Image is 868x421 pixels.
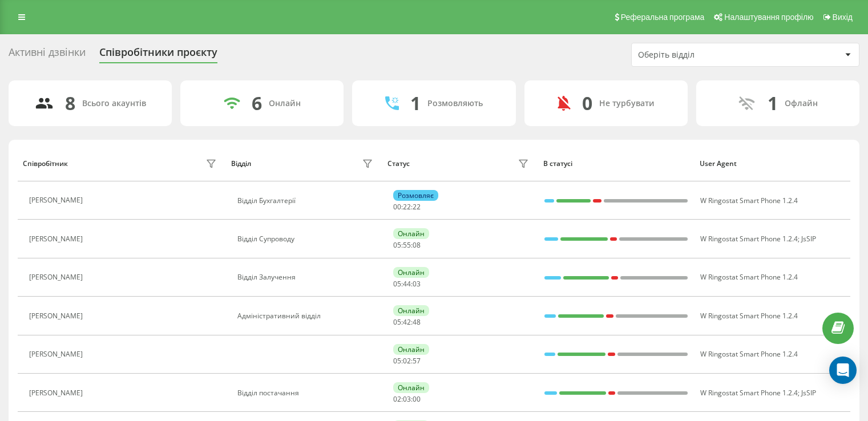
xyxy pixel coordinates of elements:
div: [PERSON_NAME] [29,273,86,281]
div: Розмовляють [427,99,483,108]
span: W Ringostat Smart Phone 1.2.4 [700,388,798,398]
div: Онлайн [269,99,301,108]
span: 05 [393,317,401,327]
div: Онлайн [393,305,429,316]
span: W Ringostat Smart Phone 1.2.4 [700,349,798,359]
span: 03 [403,394,411,404]
span: 22 [403,202,411,212]
span: JsSIP [801,234,816,244]
div: : : [393,395,421,403]
div: 1 [410,92,421,114]
span: JsSIP [801,388,816,398]
div: Онлайн [393,228,429,239]
div: [PERSON_NAME] [29,389,86,397]
div: : : [393,357,421,365]
div: Відділ постачання [237,389,376,397]
div: Онлайн [393,382,429,393]
span: 48 [413,317,421,327]
div: Всього акаунтів [82,99,146,108]
div: 0 [582,92,592,114]
span: 55 [403,240,411,250]
div: Офлайн [785,99,818,108]
span: W Ringostat Smart Phone 1.2.4 [700,196,798,205]
span: W Ringostat Smart Phone 1.2.4 [700,272,798,282]
span: Налаштування профілю [724,13,813,22]
div: Відділ Залучення [237,273,376,281]
div: Співробітник [23,160,68,168]
div: Відділ Супроводу [237,235,376,243]
div: : : [393,241,421,249]
div: Розмовляє [393,190,438,201]
span: 42 [403,317,411,327]
div: 6 [252,92,262,114]
div: [PERSON_NAME] [29,196,86,204]
div: Адміністративний відділ [237,312,376,320]
div: : : [393,203,421,211]
div: [PERSON_NAME] [29,350,86,358]
span: 00 [413,394,421,404]
div: [PERSON_NAME] [29,235,86,243]
div: [PERSON_NAME] [29,312,86,320]
div: В статусі [543,160,689,168]
span: 03 [413,279,421,289]
span: 05 [393,240,401,250]
div: 8 [65,92,75,114]
div: Відділ [231,160,251,168]
span: 00 [393,202,401,212]
span: 02 [393,394,401,404]
span: W Ringostat Smart Phone 1.2.4 [700,234,798,244]
span: 05 [393,356,401,366]
div: : : [393,280,421,288]
span: 02 [403,356,411,366]
span: 57 [413,356,421,366]
span: 05 [393,279,401,289]
div: Онлайн [393,344,429,355]
span: 22 [413,202,421,212]
div: Оберіть відділ [638,50,774,60]
span: 08 [413,240,421,250]
div: User Agent [700,160,845,168]
div: Онлайн [393,267,429,278]
span: Реферальна програма [621,13,705,22]
div: Відділ Бухгалтерії [237,197,376,205]
div: Статус [387,160,410,168]
span: W Ringostat Smart Phone 1.2.4 [700,311,798,321]
div: Активні дзвінки [9,46,86,64]
div: 1 [768,92,778,114]
div: Open Intercom Messenger [829,357,857,384]
span: Вихід [833,13,853,22]
span: 44 [403,279,411,289]
div: : : [393,318,421,326]
div: Не турбувати [599,99,655,108]
div: Співробітники проєкту [99,46,217,64]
